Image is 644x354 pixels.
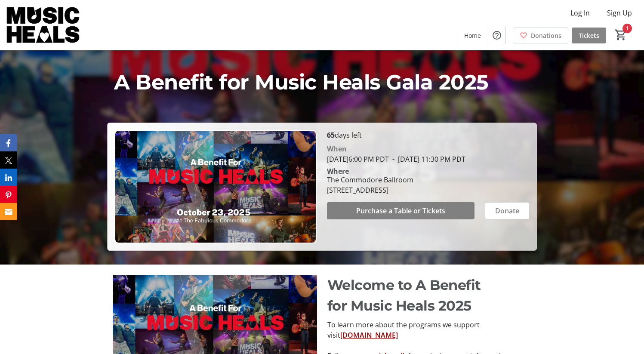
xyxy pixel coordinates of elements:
[488,27,505,44] button: Help
[327,144,347,154] div: When
[607,8,632,18] span: Sign Up
[457,28,488,43] a: Home
[327,130,335,140] span: 65
[600,6,639,20] button: Sign Up
[356,206,445,216] span: Purchase a Table or Tickets
[327,202,474,219] button: Purchase a Table or Tickets
[114,70,489,95] span: A Benefit for Music Heals Gala 2025
[389,154,398,164] span: -
[327,275,532,296] p: Welcome to A Benefit
[531,31,561,40] span: Donations
[572,28,606,43] a: Tickets
[495,206,519,216] span: Donate
[114,130,317,243] img: Campaign CTA Media Photo
[464,31,481,40] span: Home
[327,154,389,164] span: [DATE] 6:00 PM PDT
[389,154,465,164] span: [DATE] 11:30 PM PDT
[579,31,599,40] span: Tickets
[485,202,530,219] button: Donate
[570,8,590,18] span: Log In
[513,28,568,43] a: Donations
[340,330,398,340] a: [DOMAIN_NAME]
[327,130,529,140] p: days left
[327,185,413,195] div: [STREET_ADDRESS]
[5,3,82,46] img: Music Heals Charitable Foundation's Logo
[327,168,349,175] div: Where
[613,27,629,43] button: Cart
[327,296,532,316] p: for Music Heals 2025
[327,320,532,340] p: To learn more about the programs we support visit
[564,6,597,20] button: Log In
[327,175,413,185] div: The Commodore Ballroom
